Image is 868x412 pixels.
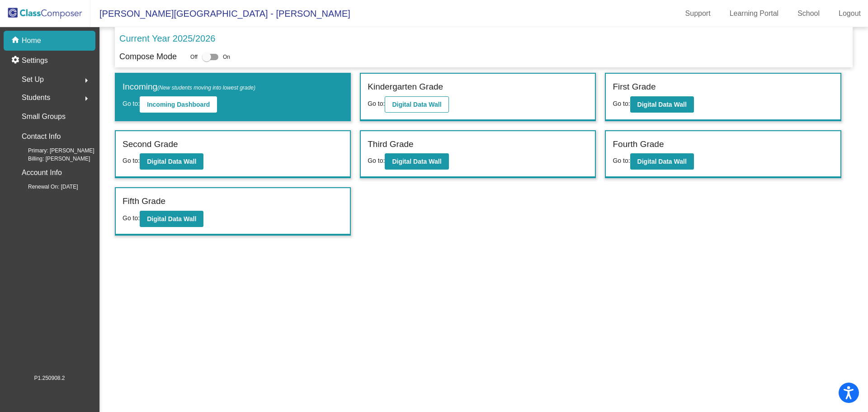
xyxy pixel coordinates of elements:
[22,55,48,66] p: Settings
[140,211,203,227] button: Digital Data Wall
[22,130,61,143] p: Contact Info
[637,101,687,108] b: Digital Data Wall
[831,6,868,21] a: Logout
[140,153,203,170] button: Digital Data Wall
[223,53,230,61] span: On
[22,166,62,179] p: Account Info
[368,81,443,94] label: Kindergarten Grade
[123,195,165,208] label: Fifth Grade
[790,6,827,21] a: School
[123,138,178,151] label: Second Grade
[368,157,385,164] span: Go to:
[11,55,22,66] mat-icon: settings
[613,100,630,107] span: Go to:
[123,100,140,107] span: Go to:
[613,157,630,164] span: Go to:
[722,6,786,21] a: Learning Portal
[385,96,448,113] button: Digital Data Wall
[613,81,656,94] label: First Grade
[637,158,687,165] b: Digital Data Wall
[119,32,215,45] p: Current Year 2025/2026
[147,158,196,165] b: Digital Data Wall
[14,183,78,191] span: Renewal On: [DATE]
[140,96,217,113] button: Incoming Dashboard
[22,110,66,123] p: Small Groups
[368,138,413,151] label: Third Grade
[157,85,255,91] span: (New students moving into lowest grade)
[678,6,718,21] a: Support
[385,153,448,170] button: Digital Data Wall
[123,214,140,222] span: Go to:
[14,147,94,155] span: Primary: [PERSON_NAME]
[14,155,90,163] span: Billing: [PERSON_NAME]
[90,6,350,21] span: [PERSON_NAME][GEOGRAPHIC_DATA] - [PERSON_NAME]
[147,101,210,108] b: Incoming Dashboard
[11,35,22,46] mat-icon: home
[392,101,441,108] b: Digital Data Wall
[22,91,50,104] span: Students
[123,81,255,94] label: Incoming
[81,93,92,104] mat-icon: arrow_right
[630,153,694,170] button: Digital Data Wall
[81,75,92,86] mat-icon: arrow_right
[147,215,196,223] b: Digital Data Wall
[119,51,177,63] p: Compose Mode
[123,157,140,164] span: Go to:
[392,158,441,165] b: Digital Data Wall
[22,73,44,86] span: Set Up
[190,53,198,61] span: Off
[22,35,41,46] p: Home
[613,138,664,151] label: Fourth Grade
[630,96,694,113] button: Digital Data Wall
[368,100,385,107] span: Go to:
